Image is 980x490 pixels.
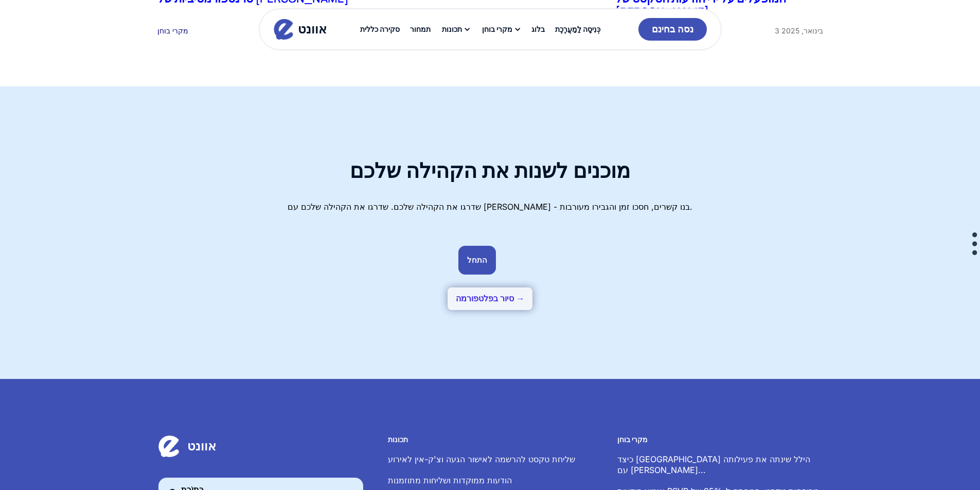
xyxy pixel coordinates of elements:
[187,439,216,453] font: אוונט
[456,294,525,303] font: סיור בפלטפורמה →
[467,255,487,265] font: התחל
[555,25,600,33] font: כְּנִיסָה לַמַעֲרֶכֶת
[388,475,512,485] a: הודעות ממוקדות ושליחות מתוזמנות
[617,435,648,444] font: מקרי בוחן
[482,25,512,33] font: מקרי בוחן
[436,21,476,38] div: תכונות
[526,21,550,38] a: בלוג
[476,21,526,38] div: מקרי בוחן
[388,435,408,444] font: תכונות
[458,246,496,275] a: התחל
[274,19,327,40] a: בַּיִת
[531,25,545,33] font: בלוג
[298,22,327,37] font: אוונט
[355,21,405,38] a: סקירה כללית
[442,25,462,33] font: תכונות
[652,24,693,34] font: נסה בחינם
[388,454,575,464] a: שליחת טקסט להרשמה לאישור הגעה וצ'ק-אין לאירוע
[405,21,436,38] a: תמחור
[448,287,533,310] button: סיור בפלטפורמה →
[550,21,605,38] a: כְּנִיסָה לַמַעֲרֶכֶת
[350,158,630,183] font: מוכנים לשנות את הקהילה שלכם
[410,25,431,33] font: תמחור
[288,202,692,212] font: שדרגו את הקהילה שלכם. שדרגו את הקהילה שלכם עם [PERSON_NAME] - בנו קשרים, חסכו זמן והגבירו מעורבות.
[617,454,810,475] a: כיצד [GEOGRAPHIC_DATA] הילל שינתה את פעילותה עם [PERSON_NAME]...
[360,25,400,33] font: סקירה כללית
[638,18,706,40] a: נסה בחינם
